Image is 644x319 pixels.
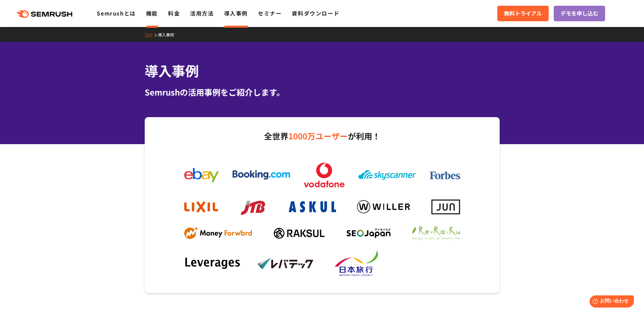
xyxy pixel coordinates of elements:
span: 1000万ユーザー [288,130,348,142]
a: 導入事例 [158,32,179,37]
span: デモを申し込む [560,9,598,18]
img: willer [357,200,410,213]
img: jtb [239,197,268,217]
span: 無料トライアル [504,9,542,18]
a: 資料ダウンロード [292,9,339,17]
img: leverages [184,257,242,270]
img: mf [184,228,252,239]
img: lixil [184,201,218,213]
img: ReRaKu [412,227,460,240]
a: デモを申し込む [554,6,605,21]
img: booking [233,170,290,180]
p: 全世界 が利用！ [177,129,467,143]
img: seojapan [347,229,390,238]
img: nta [330,250,387,277]
a: セミナー [258,9,282,17]
a: 導入事例 [224,9,248,17]
img: vodafone [304,163,344,187]
a: 料金 [168,9,180,17]
a: 機能 [146,9,158,17]
a: 無料トライアル [497,6,549,21]
a: Semrushとは [97,9,136,17]
img: ebay [184,168,219,182]
h1: 導入事例 [145,61,500,81]
img: askul [289,201,336,212]
img: levtech [257,257,314,270]
img: forbes [430,171,460,180]
a: TOP [145,32,158,37]
img: raksul [274,228,325,239]
iframe: Help widget launcher [584,293,637,312]
img: dummy [402,257,460,271]
a: 活用方法 [190,9,214,17]
div: Semrushの活用事例をご紹介します。 [145,86,500,98]
img: skyscanner [358,170,416,180]
img: jun [431,200,460,214]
